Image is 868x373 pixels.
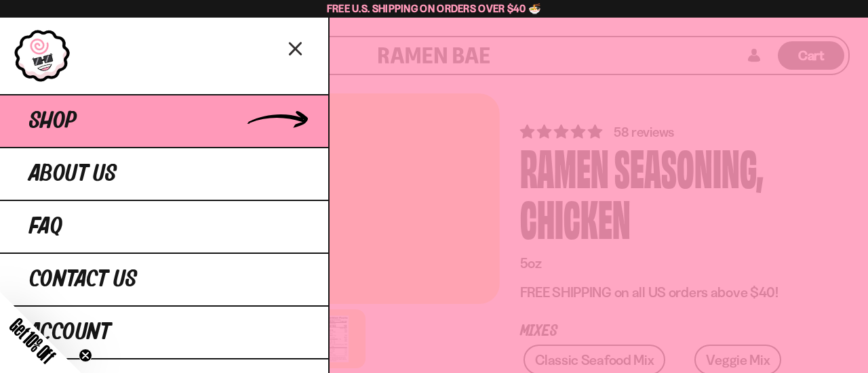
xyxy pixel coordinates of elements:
span: FAQ [29,215,62,239]
span: Shop [29,109,77,133]
span: Contact Us [29,267,137,292]
span: About Us [29,162,117,186]
span: Account [29,320,111,345]
button: Close menu [284,36,308,60]
span: Free U.S. Shipping on Orders over $40 🍜 [327,2,542,15]
span: Get 10% Off [6,314,59,367]
button: Close teaser [79,349,92,362]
